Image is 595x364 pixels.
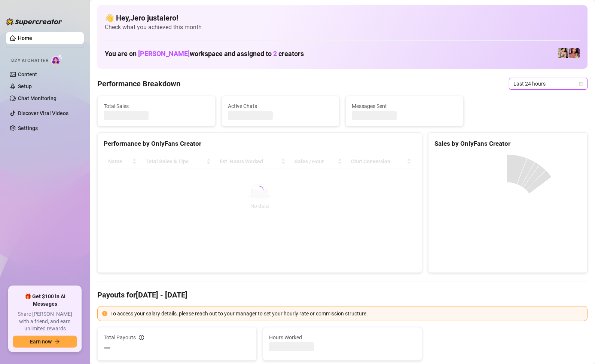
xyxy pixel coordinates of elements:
[13,293,77,308] span: 🎁 Get $100 in AI Messages
[104,333,136,342] span: Total Payouts
[269,333,416,342] span: Hours Worked
[18,125,38,131] a: Settings
[13,336,77,348] button: Earn nowarrow-right
[104,139,416,149] div: Performance by OnlyFans Creator
[97,290,588,300] h4: Payouts for [DATE] - [DATE]
[558,48,568,58] img: Jenna
[139,335,144,340] span: info-circle
[13,311,77,333] span: Share [PERSON_NAME] with a friend, and earn unlimited rewards
[18,83,32,89] a: Setup
[579,81,583,86] span: calendar
[105,23,580,31] span: Check what you achieved this month
[55,339,60,344] span: arrow-right
[513,78,583,89] span: Last 24 hours
[105,50,304,58] h1: You are on workspace and assigned to creators
[51,54,63,65] img: AI Chatter
[18,35,32,41] a: Home
[10,57,48,64] span: Izzy AI Chatter
[273,50,277,58] span: 2
[18,71,37,77] a: Content
[256,186,263,194] span: loading
[434,139,581,149] div: Sales by OnlyFans Creator
[30,339,52,345] span: Earn now
[6,18,62,25] img: logo-BBDzfeDw.svg
[352,102,457,110] span: Messages Sent
[18,110,68,116] a: Discover Viral Videos
[97,78,180,89] h4: Performance Breakdown
[102,311,107,316] span: exclamation-circle
[110,309,583,318] div: To access your salary details, please reach out to your manager to set your hourly rate or commis...
[138,50,190,58] span: [PERSON_NAME]
[18,95,57,101] a: Chat Monitoring
[569,48,580,58] img: GODDESS
[228,102,333,110] span: Active Chats
[104,102,209,110] span: Total Sales
[104,342,111,354] span: —
[105,13,580,23] h4: 👋 Hey, Jero justalero !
